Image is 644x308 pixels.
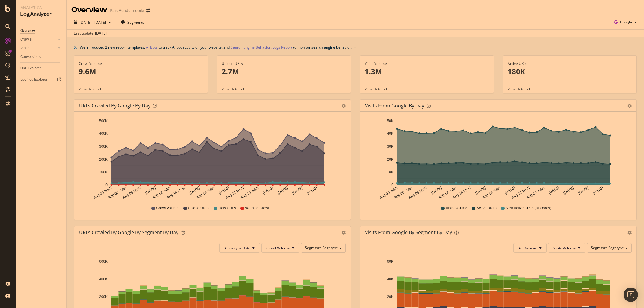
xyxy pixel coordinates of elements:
[118,17,147,27] button: Segments
[99,277,108,281] text: 400K
[222,66,346,77] p: 2.7M
[20,36,32,43] div: Crawls
[74,44,637,50] div: info banner
[225,186,245,200] text: Aug 22 2025
[146,8,150,13] div: arrow-right-arrow-left
[20,28,62,34] a: Overview
[239,186,259,200] text: Aug 24 2025
[365,116,632,200] svg: A chart.
[627,104,632,108] div: gear
[222,86,242,92] span: View Details
[387,119,393,123] text: 50K
[452,186,472,200] text: Aug 14 2025
[577,186,589,195] text: [DATE]
[245,206,269,211] span: Warning Crawl
[79,116,346,200] svg: A chart.
[481,186,501,200] text: Aug 18 2025
[525,186,545,200] text: Aug 24 2025
[20,11,62,18] div: LogAnalyzer
[322,245,338,250] span: Pagetype
[222,61,346,66] div: Unique URLs
[387,295,393,299] text: 20K
[105,183,108,187] text: 0
[277,186,289,195] text: [DATE]
[365,66,489,77] p: 1.3M
[99,132,108,136] text: 400K
[291,186,303,195] text: [DATE]
[508,86,528,92] span: View Details
[477,206,497,211] span: Active URLs
[591,245,607,250] span: Segment
[99,259,108,264] text: 600K
[127,20,144,25] span: Segments
[553,246,576,251] span: Visits Volume
[387,277,393,281] text: 40K
[20,65,62,71] a: URL Explorer
[219,243,260,253] button: All Google Bots
[218,186,230,195] text: [DATE]
[20,54,41,60] div: Conversions
[151,186,171,200] text: Aug 12 2025
[620,20,632,25] span: Google
[387,157,393,162] text: 20K
[20,45,56,51] a: Visits
[475,186,487,195] text: [DATE]
[79,229,178,235] div: URLs Crawled by Google By Segment By Day
[365,229,452,235] div: Visits from Google By Segment By Day
[107,186,127,200] text: Aug 06 2025
[387,144,393,149] text: 30K
[513,243,547,253] button: All Devices
[110,8,144,14] div: ParuVendu mobile
[166,186,186,200] text: Aug 14 2025
[20,77,62,83] a: Logfiles Explorer
[608,245,624,250] span: Pagetype
[262,186,274,195] text: [DATE]
[80,20,106,25] span: [DATE] - [DATE]
[266,246,290,251] span: Crawl Volume
[231,44,292,50] a: Search Engine Behavior: Logs Report
[71,17,113,27] button: [DATE] - [DATE]
[195,186,215,200] text: Aug 18 2025
[393,186,413,200] text: Aug 06 2025
[365,86,385,92] span: View Details
[20,65,41,71] div: URL Explorer
[504,186,516,195] text: [DATE]
[518,246,537,251] span: All Devices
[548,243,585,253] button: Visits Volume
[342,104,346,108] div: gear
[391,183,393,187] text: 0
[219,206,236,211] span: New URLs
[592,186,604,195] text: [DATE]
[365,103,424,109] div: Visits from Google by day
[387,170,393,174] text: 10K
[627,231,632,235] div: gear
[508,61,632,66] div: Active URLs
[511,186,530,200] text: Aug 22 2025
[146,44,158,50] a: AI Bots
[99,170,108,174] text: 100K
[305,245,321,250] span: Segment
[122,186,142,200] text: Aug 08 2025
[261,243,299,253] button: Crawl Volume
[188,206,209,211] span: Unique URLs
[95,31,107,36] div: [DATE]
[20,36,56,43] a: Crawls
[430,186,442,195] text: [DATE]
[365,61,489,66] div: Visits Volume
[79,86,99,92] span: View Details
[548,186,560,195] text: [DATE]
[99,295,108,299] text: 200K
[79,61,203,66] div: Crawl Volume
[408,186,428,200] text: Aug 08 2025
[563,186,575,195] text: [DATE]
[20,28,35,34] div: Overview
[20,5,62,11] div: Analytics
[224,246,250,251] span: All Google Bots
[437,186,457,200] text: Aug 12 2025
[446,206,467,211] span: Visits Volume
[306,186,318,195] text: [DATE]
[378,186,398,200] text: Aug 04 2025
[342,231,346,235] div: gear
